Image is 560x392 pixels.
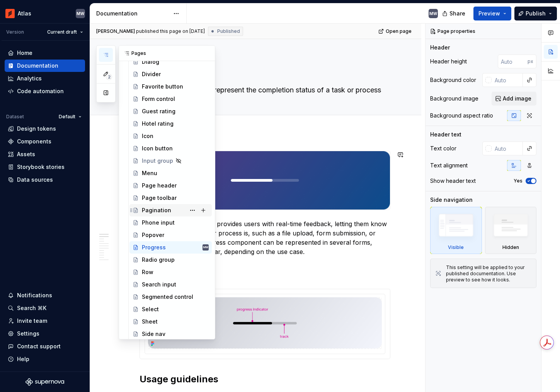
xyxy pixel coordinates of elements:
[17,343,61,350] div: Contact support
[138,84,389,96] textarea: An indicator to visually represent the completion status of a task or process
[96,28,135,34] span: [PERSON_NAME]
[5,60,85,72] a: Documentation
[514,178,523,184] label: Yes
[5,289,85,302] button: Notifications
[142,107,175,115] div: Guest rating
[129,179,212,192] a: Page header
[5,161,85,173] a: Storybook stories
[142,182,177,189] div: Page header
[138,64,389,82] textarea: Progress
[5,72,85,85] a: Analytics
[17,87,64,95] div: Code automation
[142,256,175,264] div: Radio group
[129,241,212,254] a: ProgressMW
[142,70,161,78] div: Divider
[478,10,500,17] span: Preview
[129,204,212,216] a: Pagination
[142,157,173,165] div: Input group
[2,5,88,22] button: AtlasMW
[142,145,173,152] div: Icon button
[485,207,537,254] div: Hidden
[449,10,465,17] span: Share
[129,93,212,105] a: Form control
[129,315,212,328] a: Sheet
[119,46,215,61] div: Pages
[430,95,478,102] div: Background image
[129,278,212,291] a: Search input
[129,68,212,80] a: Divider
[142,95,175,103] div: Form control
[17,150,35,158] div: Assets
[96,10,169,17] div: Documentation
[129,229,212,241] a: Popover
[59,114,75,120] span: Default
[142,132,153,140] div: Icon
[136,28,205,34] div: published this page on [DATE]
[5,174,85,186] a: Data sources
[129,291,212,303] a: Segmented control
[17,163,65,171] div: Storybook stories
[5,353,85,365] button: Help
[129,56,212,68] a: Dialog
[142,318,158,326] div: Sheet
[6,114,24,120] div: Dataset
[430,112,493,119] div: Background aspect ratio
[140,270,390,283] h2: Anatomy
[430,58,467,65] div: Header height
[430,131,461,138] div: Header text
[142,281,176,288] div: Search input
[17,317,47,325] div: Invite team
[17,138,51,145] div: Components
[129,142,212,155] a: Icon button
[140,151,390,210] img: bc91dc18-4ca8-4821-8289-4e9b020592d5.png
[5,135,85,148] a: Components
[5,123,85,135] a: Design tokens
[17,49,32,57] div: Home
[142,293,193,301] div: Segmented control
[55,111,85,122] button: Default
[217,28,240,34] span: Published
[492,141,523,155] input: Auto
[430,177,476,185] div: Show header text
[5,327,85,340] a: Settings
[430,207,482,254] div: Visible
[106,74,112,80] span: 2
[129,192,212,204] a: Page toolbar
[142,120,174,128] div: Hotel rating
[17,62,58,70] div: Documentation
[44,27,87,37] button: Current draft
[17,176,53,184] div: Data sources
[142,83,183,90] div: Favorite button
[129,130,212,142] a: Icon
[5,315,85,327] a: Invite team
[203,244,208,251] div: MW
[6,29,24,35] div: Version
[142,219,175,227] div: Phone input
[142,231,164,239] div: Popover
[26,378,64,386] a: Supernova Logo
[429,10,437,17] div: MW
[129,167,212,179] a: Menu
[17,355,29,363] div: Help
[142,194,177,202] div: Page toolbar
[142,305,159,313] div: Select
[129,216,212,229] a: Phone input
[129,105,212,118] a: Guest rating
[430,145,456,152] div: Text color
[430,162,468,169] div: Text alignment
[142,206,171,214] div: Pagination
[526,10,546,17] span: Publish
[528,58,533,65] p: px
[386,28,412,34] span: Open page
[473,7,511,20] button: Preview
[5,9,15,18] img: 102f71e4-5f95-4b3f-aebe-9cae3cf15d45.png
[430,196,473,204] div: Side navigation
[142,268,153,276] div: Row
[5,47,85,59] a: Home
[129,328,212,340] a: Side nav
[430,44,450,51] div: Header
[140,219,390,256] p: The progress component provides users with real-time feedback, letting them know how far along a ...
[17,330,39,337] div: Settings
[129,155,212,167] a: Input group
[5,148,85,160] a: Assets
